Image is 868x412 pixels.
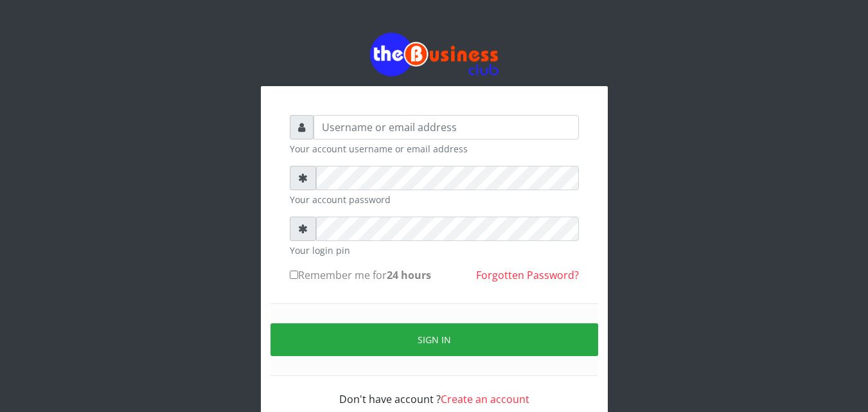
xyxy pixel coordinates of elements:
b: 24 hours [387,268,431,282]
label: Remember me for [290,267,431,283]
small: Your account username or email address [290,142,579,156]
small: Your login pin [290,244,579,257]
a: Forgotten Password? [476,268,579,282]
input: Remember me for24 hours [290,271,298,279]
small: Your account password [290,193,579,206]
a: Create an account [441,392,529,406]
input: Username or email address [314,115,579,139]
div: Don't have account ? [290,376,579,407]
button: Sign in [270,323,598,356]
